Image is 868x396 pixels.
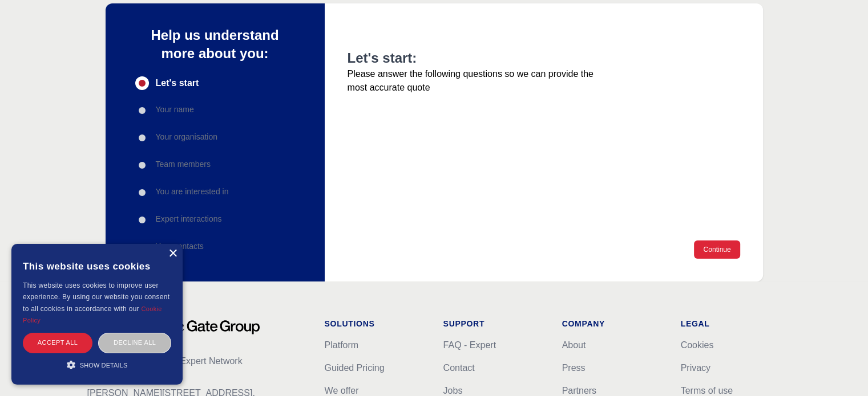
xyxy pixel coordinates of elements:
[562,340,586,350] a: About
[681,363,710,373] a: Privacy
[87,354,306,368] p: - Leading Life Science Expert Network
[156,240,204,252] p: Your contacts
[325,363,385,373] a: Guided Pricing
[23,359,171,370] div: Show details
[443,363,475,373] a: Contact
[80,362,128,369] span: Show details
[325,318,425,329] h1: Solutions
[135,26,295,63] p: Help us understand more about you:
[348,67,603,95] p: Please answer the following questions so we can provide the most accurate quote
[156,158,211,170] p: Team members
[156,186,229,197] p: You are interested in
[23,333,92,353] div: Accept all
[23,281,169,313] span: This website uses cookies to improve user experience. By using our website you consent to all coo...
[681,340,714,350] a: Cookies
[562,318,663,329] h1: Company
[23,252,171,280] div: This website uses cookies
[325,340,359,350] a: Platform
[135,76,295,254] div: Progress
[325,386,359,395] a: We offer
[348,49,603,67] h2: Let's start:
[443,340,496,350] a: FAQ - Expert
[694,240,740,259] button: Continue
[443,386,463,395] a: Jobs
[443,318,544,329] h1: Support
[811,341,868,396] iframe: Chat Widget
[681,386,733,395] a: Terms of use
[168,250,177,258] div: Close
[156,76,199,90] span: Let's start
[98,333,171,353] div: Decline all
[562,386,596,395] a: Partners
[562,363,586,373] a: Press
[156,131,217,142] p: Your organisation
[156,213,222,224] p: Expert interactions
[681,318,781,329] h1: Legal
[23,305,162,324] a: Cookie Policy
[156,104,194,115] p: Your name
